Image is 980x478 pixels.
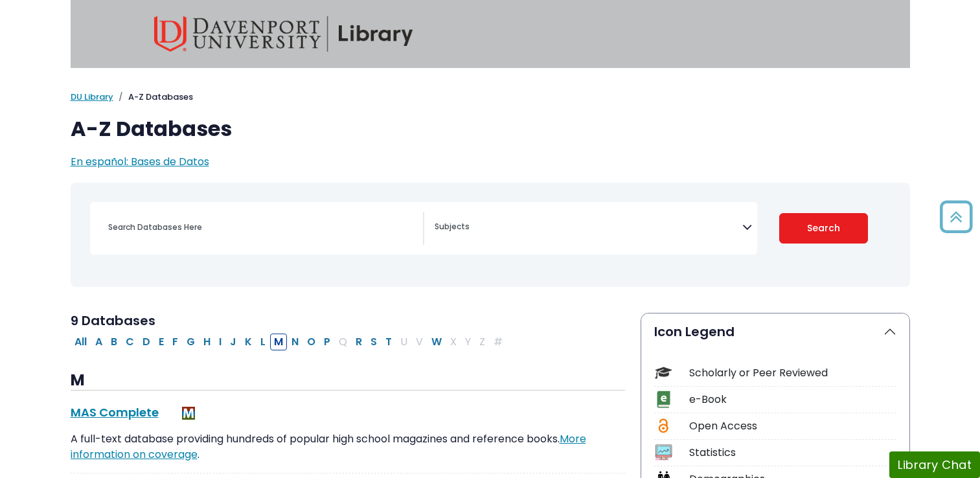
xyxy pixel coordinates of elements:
[241,334,256,350] button: Filter Results K
[320,334,334,350] button: Filter Results P
[122,334,138,350] button: Filter Results C
[71,371,625,391] h3: M
[155,334,168,350] button: Filter Results E
[689,392,896,407] div: e-Book
[689,365,896,381] div: Scholarly or Peer Reviewed
[435,223,742,233] textarea: Search
[182,407,195,420] img: MeL (Michigan electronic Library)
[71,404,159,420] a: MAS Complete
[655,364,672,381] img: Icon Scholarly or Peer Reviewed
[655,444,672,461] img: Icon Statistics
[107,334,121,350] button: Filter Results B
[256,334,269,350] button: Filter Results L
[71,183,910,287] nav: Search filters
[288,334,302,350] button: Filter Results N
[71,334,508,348] div: Alpha-list to filter by first letter of database name
[382,334,396,350] button: Filter Results T
[71,431,625,462] p: A full-text database providing hundreds of popular high school magazines and reference books. .
[427,334,446,350] button: Filter Results W
[71,154,209,169] a: En español: Bases de Datos
[139,334,154,350] button: Filter Results D
[215,334,225,350] button: Filter Results I
[352,334,366,350] button: Filter Results R
[71,334,91,350] button: All
[71,91,113,103] a: DU Library
[303,334,319,350] button: Filter Results O
[779,213,868,244] button: Submit for Search Results
[71,312,155,330] span: 9 Databases
[935,207,977,228] a: Back to Top
[113,91,193,104] li: A-Z Databases
[655,391,672,408] img: Icon e-Book
[154,16,413,52] img: Davenport University Library
[100,218,423,236] input: Search database by title or keyword
[655,417,672,435] img: Icon Open Access
[270,334,287,350] button: Filter Results M
[91,334,106,350] button: Filter Results A
[71,117,910,141] h1: A-Z Databases
[889,451,980,478] button: Library Chat
[367,334,381,350] button: Filter Results S
[183,334,199,350] button: Filter Results G
[71,431,586,462] a: More information on coverage
[689,418,896,434] div: Open Access
[689,445,896,461] div: Statistics
[168,334,182,350] button: Filter Results F
[71,91,910,104] nav: breadcrumb
[641,313,909,350] button: Icon Legend
[199,334,214,350] button: Filter Results H
[226,334,240,350] button: Filter Results J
